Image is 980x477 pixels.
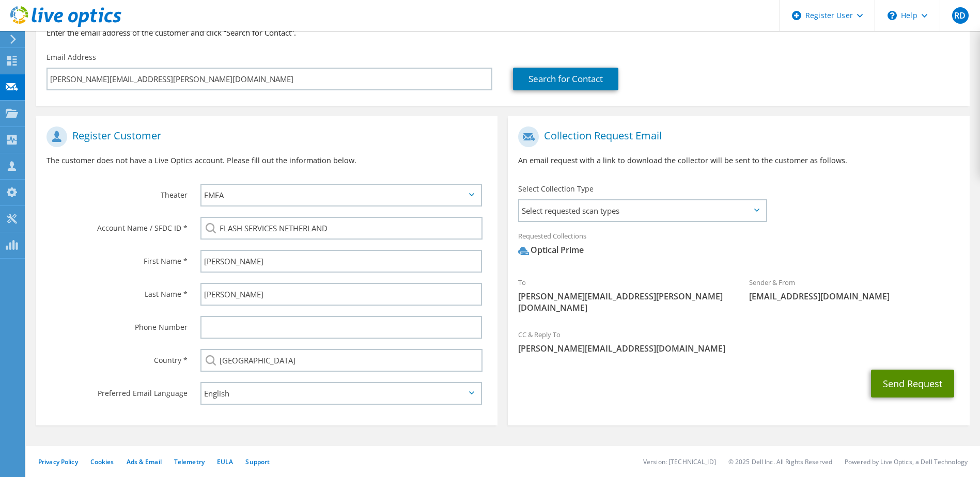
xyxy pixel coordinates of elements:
li: © 2025 Dell Inc. All Rights Reserved [728,457,832,466]
a: Cookies [90,457,114,466]
label: Phone Number [46,316,188,332]
button: Send Request [871,370,954,397]
div: CC & Reply To [508,324,969,359]
div: Optical Prime [518,244,584,256]
label: Country * [46,349,188,365]
div: Sender & From [739,272,970,307]
label: Account Name / SFDC ID * [46,217,188,233]
li: Version: [TECHNICAL_ID] [643,457,716,466]
span: Select requested scan types [519,200,765,221]
a: Telemetry [174,457,205,466]
div: To [508,272,739,319]
a: Search for Contact [513,68,618,90]
a: Ads & Email [127,457,162,466]
div: Requested Collections [508,225,969,266]
a: EULA [217,457,233,466]
label: First Name * [46,250,188,266]
span: [PERSON_NAME][EMAIL_ADDRESS][PERSON_NAME][DOMAIN_NAME] [518,291,728,313]
svg: \n [888,11,897,20]
a: Privacy Policy [38,457,78,466]
label: Email Address [46,52,96,62]
label: Theater [46,184,188,200]
a: Support [245,457,270,466]
span: [EMAIL_ADDRESS][DOMAIN_NAME] [749,291,959,302]
label: Select Collection Type [518,184,594,194]
label: Last Name * [46,283,188,299]
span: RD [952,7,969,24]
li: Powered by Live Optics, a Dell Technology [845,457,968,466]
h3: Enter the email address of the customer and click “Search for Contact”. [46,27,959,38]
p: The customer does not have a Live Optics account. Please fill out the information below. [46,155,487,166]
p: An email request with a link to download the collector will be sent to the customer as follows. [518,155,959,166]
span: [PERSON_NAME][EMAIL_ADDRESS][DOMAIN_NAME] [518,343,959,354]
h1: Register Customer [46,126,482,147]
h1: Collection Request Email [518,126,954,147]
label: Preferred Email Language [46,382,188,399]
